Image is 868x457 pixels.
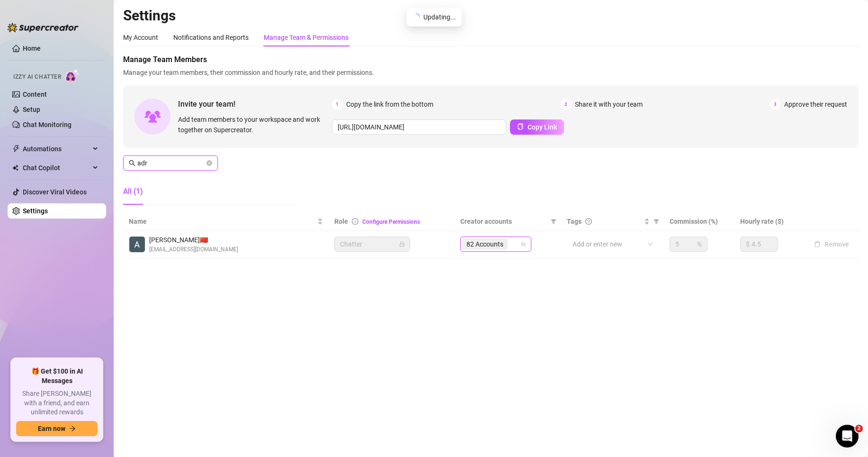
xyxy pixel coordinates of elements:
[16,421,98,436] button: Earn nowarrow-right
[129,160,135,166] span: search
[12,145,20,153] span: thunderbolt
[399,241,405,247] span: lock
[520,241,526,247] span: team
[178,114,328,135] span: Add team members to your workspace and work together on Supercreator.
[23,207,48,215] a: Settings
[149,245,238,254] span: [EMAIL_ADDRESS][DOMAIN_NAME]
[412,13,420,21] span: loading
[23,121,72,128] a: Chat Monitoring
[460,216,547,227] span: Creator accounts
[734,212,805,231] th: Hourly rate ($)
[264,32,349,43] div: Manage Team & Permissions
[206,160,212,166] button: close-circle
[23,106,40,113] a: Setup
[123,67,859,78] span: Manage your team members, their commission and hourly rate, and their permissions.
[664,212,734,231] th: Commission (%)
[16,367,98,385] span: 🎁 Get $100 in AI Messages
[173,32,249,43] div: Notifications and Reports
[549,214,558,228] span: filter
[23,91,47,98] a: Content
[123,186,143,197] div: All (1)
[12,165,18,171] img: Chat Copilot
[784,99,847,110] span: Approve their request
[149,235,238,245] span: [PERSON_NAME] 🇨🇳
[8,23,79,32] img: logo-BBDzfeDw.svg
[178,98,332,110] span: Invite your team!
[810,238,853,250] button: Remove
[510,119,564,135] button: Copy Link
[517,123,524,130] span: copy
[340,237,404,251] span: Chatter
[567,216,582,227] span: Tags
[123,32,158,43] div: My Account
[332,99,342,110] span: 1
[346,99,433,110] span: Copy the link from the bottom
[137,158,205,168] input: Search members
[23,141,90,156] span: Automations
[770,99,780,110] span: 3
[466,239,503,249] span: 82 Accounts
[123,7,859,25] h2: Settings
[653,219,659,224] span: filter
[13,73,61,82] span: Izzy AI Chatter
[462,238,508,250] span: 82 Accounts
[129,216,315,227] span: Name
[69,425,76,432] span: arrow-right
[362,219,420,225] a: Configure Permissions
[836,425,859,448] iframe: Intercom live chat
[561,99,571,110] span: 2
[528,123,557,131] span: Copy Link
[16,389,98,417] span: Share [PERSON_NAME] with a friend, and earn unlimited rewards
[65,69,80,82] img: AI Chatter
[38,425,65,432] span: Earn now
[129,237,145,252] img: Adryl Louise Diaz
[352,218,358,225] span: info-circle
[123,212,329,231] th: Name
[652,214,661,228] span: filter
[123,54,859,65] span: Manage Team Members
[23,45,41,52] a: Home
[334,218,348,225] span: Role
[855,425,863,432] span: 2
[423,12,456,22] span: Updating...
[551,219,556,224] span: filter
[23,160,90,175] span: Chat Copilot
[23,188,87,196] a: Discover Viral Videos
[575,99,643,110] span: Share it with your team
[585,218,592,225] span: question-circle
